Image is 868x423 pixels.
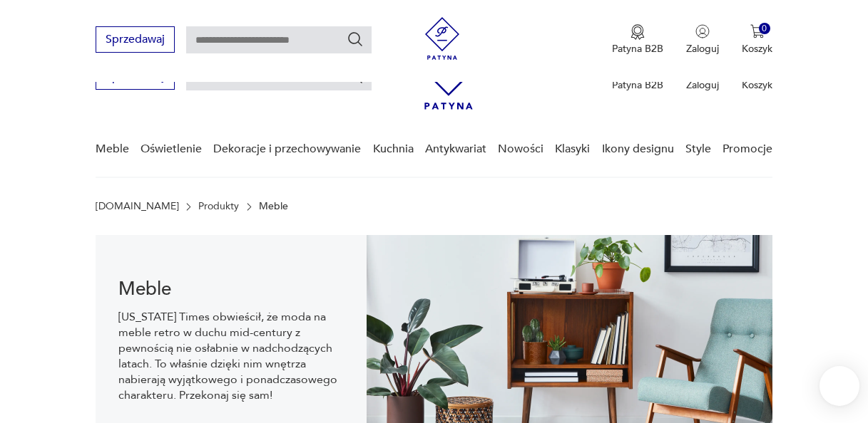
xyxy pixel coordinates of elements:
[421,17,464,60] img: Patyna - sklep z meblami i dekoracjami vintage
[686,24,719,56] button: Zaloguj
[347,31,364,48] button: Szukaj
[630,24,645,40] img: Ikona medalu
[686,78,719,92] p: Zaloguj
[742,42,772,56] p: Koszyk
[118,309,344,403] p: [US_STATE] Times obwieścił, że moda na meble retro w duchu mid-century z pewnością nie osłabnie w...
[612,24,663,56] button: Patyna B2B
[612,78,663,92] p: Patyna B2B
[425,122,486,177] a: Antykwariat
[695,24,710,38] img: Ikonka użytkownika
[820,366,859,406] iframe: Smartsupp widget button
[96,201,179,212] a: [DOMAIN_NAME]
[685,122,711,177] a: Style
[118,281,344,298] h1: Meble
[96,73,175,83] a: Sprzedawaj
[612,42,663,56] p: Patyna B2B
[612,24,663,56] a: Ikona medaluPatyna B2B
[602,122,674,177] a: Ikony designu
[141,122,202,177] a: Oświetlenie
[686,42,719,56] p: Zaloguj
[742,24,772,56] button: 0Koszyk
[259,201,288,212] p: Meble
[373,122,414,177] a: Kuchnia
[759,23,771,35] div: 0
[213,122,361,177] a: Dekoracje i przechowywanie
[96,122,129,177] a: Meble
[723,122,772,177] a: Promocje
[742,78,772,92] p: Koszyk
[750,24,765,38] img: Ikona koszyka
[198,201,239,212] a: Produkty
[96,36,175,46] a: Sprzedawaj
[498,122,543,177] a: Nowości
[555,122,590,177] a: Klasyki
[96,26,175,53] button: Sprzedawaj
